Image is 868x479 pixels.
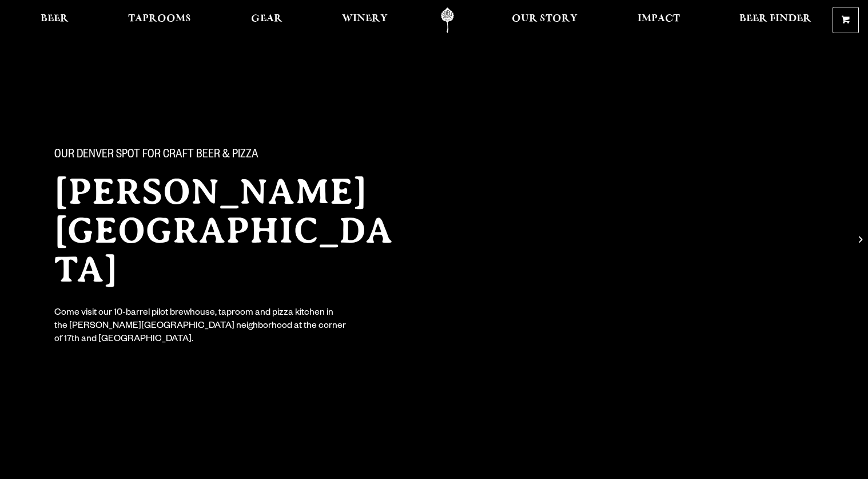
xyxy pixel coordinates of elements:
[512,14,578,23] span: Our Story
[732,7,819,33] a: Beer Finder
[33,7,76,33] a: Beer
[54,307,347,347] div: Come visit our 10-barrel pilot brewhouse, taproom and pizza kitchen in the [PERSON_NAME][GEOGRAPH...
[335,7,395,33] a: Winery
[426,7,469,33] a: Odell Home
[54,172,411,289] h2: [PERSON_NAME][GEOGRAPHIC_DATA]
[54,148,258,163] span: Our Denver spot for craft beer & pizza
[504,7,585,33] a: Our Story
[630,7,687,33] a: Impact
[739,14,811,23] span: Beer Finder
[244,7,290,33] a: Gear
[128,14,191,23] span: Taprooms
[342,14,388,23] span: Winery
[638,14,680,23] span: Impact
[121,7,198,33] a: Taprooms
[41,14,69,23] span: Beer
[251,14,282,23] span: Gear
